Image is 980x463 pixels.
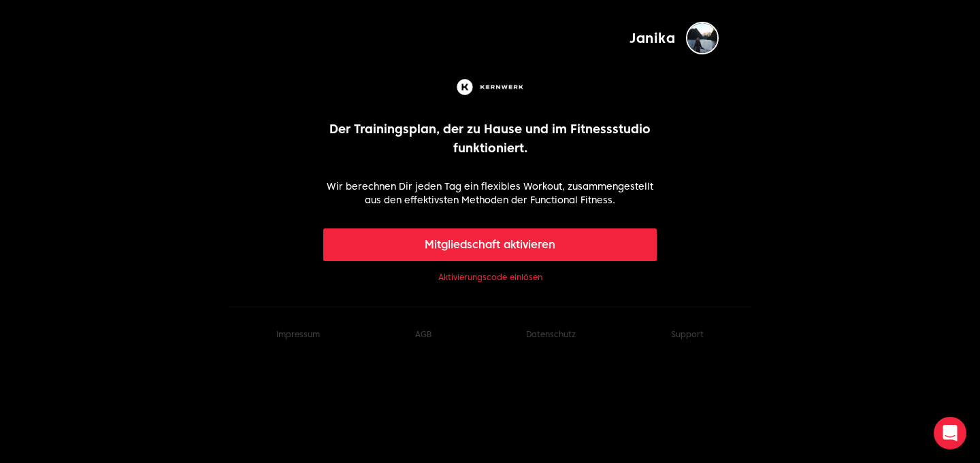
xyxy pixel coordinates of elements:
[323,228,657,261] button: Mitgliedschaft aktivieren
[438,272,542,283] a: Aktivierungscode einlösen
[686,22,719,54] img: Janika
[671,329,704,340] button: Support
[934,417,966,449] div: Open Intercom Messenger
[323,179,657,207] p: Wir berechnen Dir jeden Tag ein flexibles Workout, zusammengestellt aus den effektivsten Methoden...
[276,329,320,339] a: Impressum
[630,29,675,48] span: Janika
[415,329,431,339] a: AGB
[454,76,526,98] img: Kernwerk®
[323,120,657,158] p: Der Trainingsplan, der zu Hause und im Fitnessstudio funktioniert.
[630,22,719,54] button: Janika
[526,329,576,339] a: Datenschutz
